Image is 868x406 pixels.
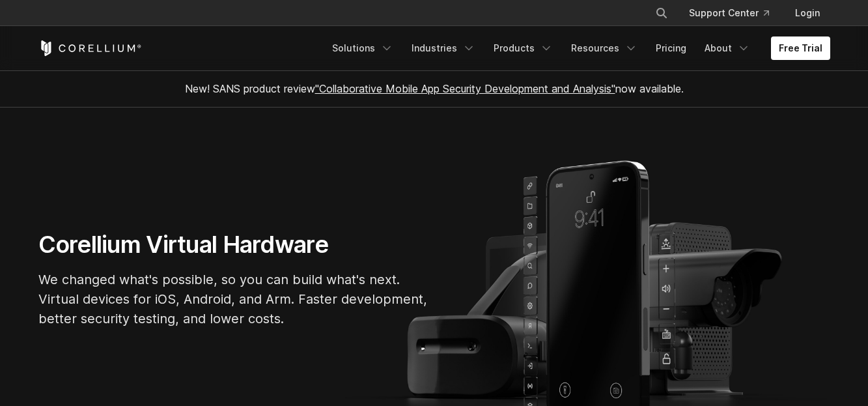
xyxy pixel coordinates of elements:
[648,36,694,60] a: Pricing
[639,1,830,25] div: Navigation Menu
[771,36,830,60] a: Free Trial
[785,1,830,25] a: Login
[38,230,429,259] h1: Corellium Virtual Hardware
[486,36,561,60] a: Products
[185,82,684,95] span: New! SANS product review now available.
[404,36,483,60] a: Industries
[324,36,401,60] a: Solutions
[38,270,429,328] p: We changed what's possible, so you can build what's next. Virtual devices for iOS, Android, and A...
[650,1,673,25] button: Search
[563,36,645,60] a: Resources
[315,82,615,95] a: "Collaborative Mobile App Security Development and Analysis"
[38,40,142,56] a: Corellium Home
[697,36,758,60] a: About
[679,1,779,25] a: Support Center
[324,36,830,60] div: Navigation Menu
